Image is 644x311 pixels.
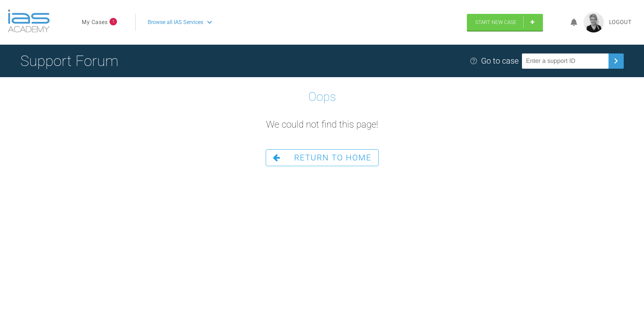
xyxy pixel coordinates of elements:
a: Start New Case [467,14,543,31]
img: profile.png [583,12,604,32]
h1: Oops [308,87,336,107]
span: Start New Case [475,19,517,25]
h2: We could not find this page! [266,117,378,132]
a: My Cases [82,18,108,27]
span: 1 [110,18,117,25]
img: help.e70b9f3d.svg [470,57,478,65]
a: Logout [609,18,632,27]
h1: Support Forum [20,49,118,73]
span: Browse all IAS Services [148,18,203,27]
input: Enter a support ID [522,53,609,69]
img: logo-light.3e3ef733.png [8,9,50,32]
div: Go to case [481,54,519,67]
img: chevronRight.28bd32b0.svg [611,55,621,66]
a: Return To Home [266,149,379,166]
span: Return To Home [294,153,372,162]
